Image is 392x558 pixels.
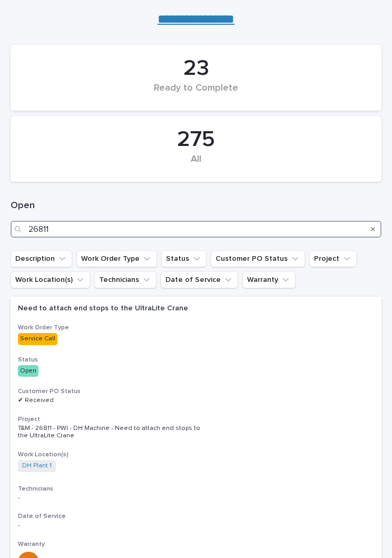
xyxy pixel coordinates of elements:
[28,154,364,176] div: All
[11,271,90,288] button: Work Location(s)
[94,271,156,288] button: Technicians
[11,200,381,212] h1: Open
[18,333,57,345] div: Service Call
[18,451,374,459] h3: Work Location(s)
[161,250,207,267] button: Status
[28,55,364,82] div: 23
[11,250,72,267] button: Description
[22,462,52,469] a: DH Plant 1
[18,387,374,396] h3: Customer PO Status
[211,250,305,267] button: Customer PO Status
[242,271,296,288] button: Warranty
[18,324,374,332] h3: Work Order Type
[11,221,381,238] input: Search
[18,512,374,521] h3: Date of Service
[28,83,364,105] div: Ready to Complete
[18,485,374,493] h3: Technicians
[18,365,38,377] div: Open
[18,522,202,529] p: -
[18,356,374,364] h3: Status
[309,250,357,267] button: Project
[28,126,364,153] div: 275
[18,425,202,440] p: T&M - 26811 - PWI - DH Machine - Need to attach end stops to the UltraLite Crane
[18,397,202,404] p: ✔ Received
[76,250,157,267] button: Work Order Type
[18,415,374,424] h3: Project
[161,271,238,288] button: Date of Service
[18,494,202,502] p: -
[18,304,202,313] p: Need to attach end stops to the UltraLite Crane
[18,540,374,549] h3: Warranty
